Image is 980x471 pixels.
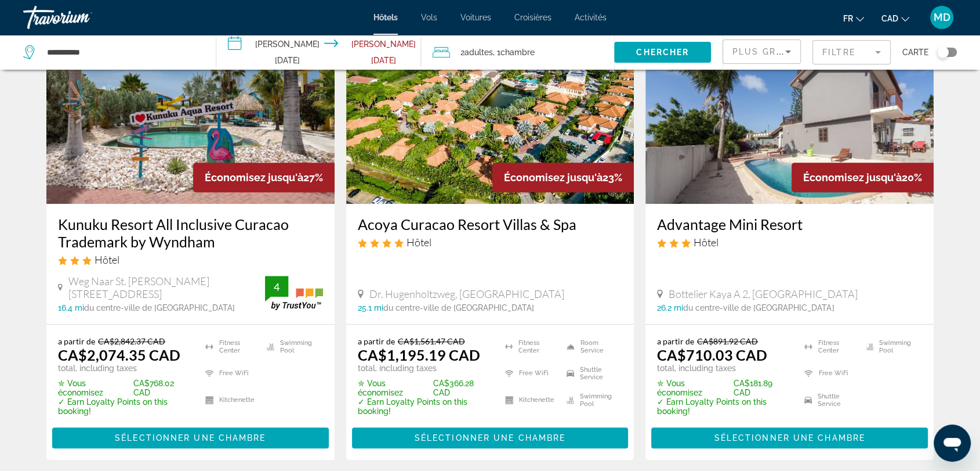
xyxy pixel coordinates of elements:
[216,35,421,70] button: Check-in date: Jan 8, 2026 Check-out date: Jan 15, 2026
[52,430,329,443] a: Sélectionner une chambre
[358,379,430,397] span: ✮ Vous économisez
[58,346,180,364] ins: CA$2,074.35 CAD
[714,433,865,443] span: Sélectionner une chambre
[261,336,322,357] li: Swimming Pool
[358,379,491,397] p: CA$366.28 CAD
[358,364,491,373] p: total, including taxes
[499,363,561,384] li: Free WiFi
[881,10,909,27] button: Change currency
[636,48,689,57] span: Chercher
[657,379,731,397] span: ✮ Vous économisez
[352,430,629,443] a: Sélectionner une chambre
[561,363,622,384] li: Shuttle Service
[651,427,928,448] button: Sélectionner une chambre
[683,303,834,312] span: du centre-ville de [GEOGRAPHIC_DATA]
[934,12,950,23] span: MD
[193,163,335,192] div: 27%
[115,433,266,443] span: Sélectionner une chambre
[927,5,957,30] button: User Menu
[199,390,261,411] li: Kitchenette
[499,336,561,357] li: Fitness Center
[657,236,922,249] div: 3 star Hotel
[358,397,491,416] p: ✓ Earn Loyalty Points on this booking!
[406,236,431,249] span: Hôtel
[199,363,261,384] li: Free WiFi
[792,163,934,192] div: 20%
[493,44,535,60] span: , 1
[369,287,564,300] span: Dr. Hugenholtzweg, [GEOGRAPHIC_DATA]
[657,397,790,416] p: ✓ Earn Loyalty Points on this booking!
[651,430,928,443] a: Sélectionner une chambre
[843,14,853,23] span: fr
[58,215,323,250] a: Kunuku Resort All Inclusive Curacao Trademark by Wyndham
[95,253,119,266] span: Hôtel
[358,215,623,233] a: Acoya Curacao Resort Villas & Spa
[460,44,493,60] span: 2
[358,346,480,364] ins: CA$1,195.19 CAD
[84,303,235,312] span: du centre-ville de [GEOGRAPHIC_DATA]
[205,171,303,184] span: Économisez jusqu'à
[52,427,329,448] button: Sélectionner une chambre
[398,336,465,346] del: CA$1,561.47 CAD
[561,336,622,357] li: Room Service
[657,346,767,364] ins: CA$710.03 CAD
[492,163,634,192] div: 23%
[902,44,928,60] span: Carte
[732,47,871,56] span: Plus grandes économies
[46,18,335,204] img: Hotel image
[669,287,857,300] span: Bottelier Kaya A 2, [GEOGRAPHIC_DATA]
[373,13,398,22] a: Hôtels
[928,47,957,57] button: Toggle map
[934,425,971,462] iframe: Bouton de lancement de la fenêtre de messagerie
[812,39,891,65] button: Filter
[98,336,165,346] del: CA$2,842.37 CAD
[657,336,694,346] span: a partir de
[645,18,934,204] img: Hotel image
[732,45,791,59] mat-select: Sort by
[58,379,130,397] span: ✮ Vous économisez
[265,280,288,294] div: 4
[346,18,634,204] img: Hotel image
[58,397,191,416] p: ✓ Earn Loyalty Points on this booking!
[861,336,922,357] li: Swimming Pool
[575,13,607,22] a: Activités
[657,379,790,397] p: CA$181.89 CAD
[798,390,860,411] li: Shuttle Service
[798,336,860,357] li: Fitness Center
[657,364,790,373] p: total, including taxes
[68,275,264,300] span: Weg Naar St. [PERSON_NAME][STREET_ADDRESS]
[798,363,860,384] li: Free WiFi
[415,433,565,443] span: Sélectionner une chambre
[499,390,561,411] li: Kitchenette
[500,48,535,57] span: Chambre
[383,303,534,312] span: du centre-ville de [GEOGRAPHIC_DATA]
[657,303,683,312] span: 26.2 mi
[694,236,718,249] span: Hôtel
[358,336,395,346] span: a partir de
[460,13,491,22] a: Voitures
[421,13,437,22] a: Vols
[265,276,323,310] img: trustyou-badge.svg
[352,427,629,448] button: Sélectionner une chambre
[464,48,493,57] span: Adultes
[881,14,898,23] span: CAD
[58,336,95,346] span: a partir de
[58,364,191,373] p: total, including taxes
[843,10,864,27] button: Change language
[58,379,191,397] p: CA$768.02 CAD
[58,303,84,312] span: 16.4 mi
[504,171,602,184] span: Économisez jusqu'à
[614,42,711,63] button: Chercher
[514,13,551,22] a: Croisières
[697,336,758,346] del: CA$891.92 CAD
[657,215,922,233] a: Advantage Mini Resort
